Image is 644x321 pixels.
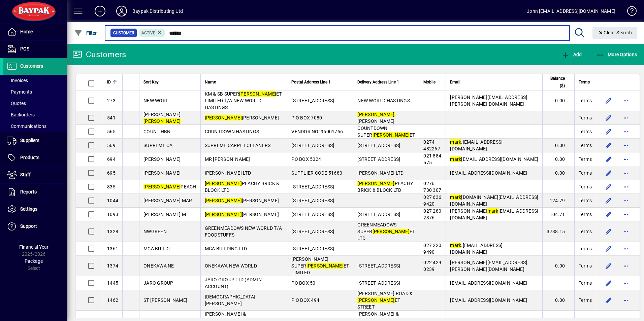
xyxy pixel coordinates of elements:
span: Invoices [7,78,28,83]
span: [PERSON_NAME] [205,115,279,120]
div: Customers [72,49,126,60]
em: [PERSON_NAME] [307,263,344,269]
span: [PERSON_NAME] LTD [357,170,404,176]
span: PO BOX 5024 [291,156,321,162]
a: Quotes [3,98,67,109]
span: PEACHY BRICK & BLOCK LTD [357,181,413,193]
span: [PERSON_NAME][EMAIL_ADDRESS][PERSON_NAME][DOMAIN_NAME] [450,95,527,107]
div: Name [205,78,283,86]
span: 1374 [107,263,118,269]
td: 0.00 [542,290,574,311]
span: [DEMOGRAPHIC_DATA][PERSON_NAME] [205,294,256,306]
a: Home [3,24,67,40]
em: [PERSON_NAME] [373,132,410,138]
span: GREENMEADOWS NEW WORLD T/A FOODSTUFFS [205,225,282,238]
span: ID [107,78,111,86]
span: Home [20,29,33,34]
span: P O BOX 494 [291,297,319,303]
span: Balance ($) [547,75,565,90]
a: Support [3,218,67,235]
button: Edit [603,140,614,151]
em: [PERSON_NAME] [357,112,394,117]
span: Communications [7,123,46,129]
span: Filter [74,30,97,36]
span: Backorders [7,112,35,117]
span: [PERSON_NAME] [143,112,181,124]
span: [PERSON_NAME] ROAD & ET STREET [357,291,413,310]
span: Terms [579,97,592,104]
span: Name [205,78,216,86]
button: More options [620,126,631,137]
span: 1328 [107,229,118,234]
span: SUPPLIER CODE 51680 [291,170,342,176]
a: Invoices [3,75,67,86]
button: More options [620,168,631,178]
span: Staff [20,172,31,177]
span: MR [PERSON_NAME] [205,156,250,162]
span: NWGREEN [143,229,167,234]
span: Support [20,223,37,229]
span: 1462 [107,297,118,303]
div: John [EMAIL_ADDRESS][DOMAIN_NAME] [527,6,615,16]
em: [PERSON_NAME] [357,181,394,186]
span: [PERSON_NAME] [205,212,279,217]
button: Edit [603,95,614,106]
span: Quotes [7,101,26,106]
span: P O BOX 7080 [291,115,322,120]
span: [STREET_ADDRESS] [357,212,400,217]
span: JARO GROUP [143,280,173,286]
span: Terms [579,142,592,149]
span: Terms [579,211,592,218]
span: NEW WORL [143,98,168,103]
span: 1361 [107,246,118,251]
span: Terms [579,128,592,135]
span: Terms [579,262,592,269]
span: [STREET_ADDRESS] [291,184,334,189]
span: Suppliers [20,138,39,143]
span: ONEKAWA NEW WORLD [205,263,257,269]
button: More options [620,140,631,151]
button: More options [620,243,631,254]
span: [PERSON_NAME] SUPER ET LIMITED [291,256,349,275]
span: [STREET_ADDRESS] [357,263,400,269]
span: [STREET_ADDRESS] [357,156,400,162]
span: Active [141,31,155,35]
span: Terms [579,297,592,304]
span: Clear Search [598,30,632,35]
td: 0.00 [542,256,574,276]
span: MCA BUILDING LTD [205,246,247,251]
span: Mobile [423,78,436,86]
span: 695 [107,170,116,176]
span: 565 [107,129,116,134]
span: 1044 [107,198,118,203]
button: Edit [603,168,614,178]
span: Package [25,258,43,264]
span: [PERSON_NAME] M [143,212,186,217]
button: Edit [603,154,614,165]
span: Settings [20,206,37,212]
span: Terms [579,183,592,190]
td: 124.79 [542,194,574,208]
button: More options [620,295,631,306]
button: More options [620,112,631,123]
span: 835 [107,184,116,189]
span: Delivery Address Line 1 [357,78,399,86]
span: [EMAIL_ADDRESS][DOMAIN_NAME] [450,156,538,162]
span: 022 429 0239 [423,260,441,272]
span: POS [20,46,29,51]
span: Add [561,52,582,57]
span: GREENMEADOWS SUPER ET LTD [357,222,415,241]
span: [PERSON_NAME] [357,112,394,124]
a: Backorders [3,109,67,120]
a: Staff [3,167,67,183]
button: Edit [603,181,614,192]
span: [STREET_ADDRESS] [291,98,334,103]
span: [STREET_ADDRESS] [291,143,334,148]
em: mark [450,156,461,162]
span: COUNTDOWN HASTINGS [205,129,259,134]
span: Customers [20,63,43,69]
a: Communications [3,120,67,132]
span: 569 [107,143,116,148]
em: mark [450,139,461,145]
span: COUNTDOWN SUPER ET [357,126,415,138]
